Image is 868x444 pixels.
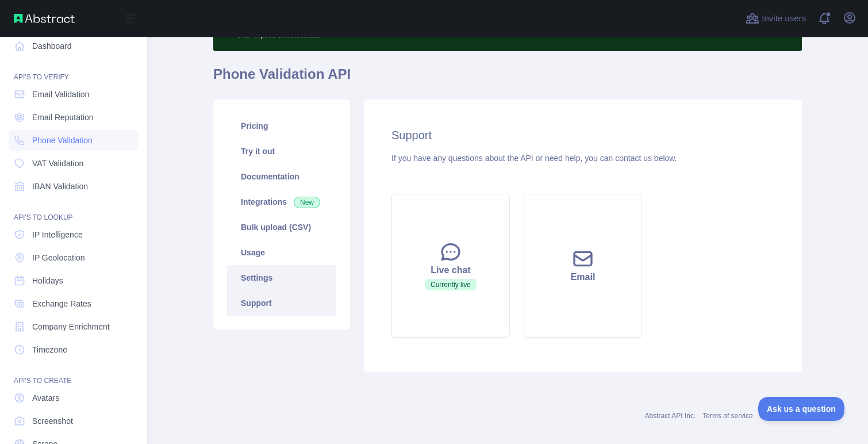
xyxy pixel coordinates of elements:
span: Email Validation [32,89,89,100]
a: Email Validation [9,84,138,105]
span: Invite users [762,12,806,25]
span: Currently live [425,279,477,290]
span: Timezone [32,344,67,355]
a: Documentation [227,164,336,189]
a: IP Intelligence [9,224,138,245]
a: Email Reputation [9,107,138,128]
span: Screenshot [32,415,73,427]
a: Phone Validation [9,130,138,151]
a: Terms of service [702,412,752,420]
a: VAT Validation [9,153,138,174]
button: Email [524,194,642,338]
a: Exchange Rates [9,293,138,314]
button: Live chatCurrently live [391,194,510,338]
div: API'S TO VERIFY [9,59,138,82]
a: Avatars [9,388,138,408]
a: Support [227,290,336,316]
a: IP Geolocation [9,247,138,268]
button: Invite users [743,9,808,28]
div: Email [538,270,628,284]
a: Integrations New [227,189,336,215]
img: Abstract API [14,14,75,23]
h1: Phone Validation API [213,65,802,93]
span: Phone Validation [32,135,93,146]
a: Usage [227,240,336,265]
a: IBAN Validation [9,176,138,197]
span: IP Intelligence [32,229,83,240]
a: Dashboard [9,36,138,56]
span: Holidays [32,275,63,286]
div: API'S TO CREATE [9,362,138,385]
span: IP Geolocation [32,252,85,263]
h2: Support [391,127,774,143]
div: API'S TO LOOKUP [9,199,138,222]
div: If you have any questions about the API or need help, you can contact us below. [391,152,774,164]
span: IBAN Validation [32,181,88,192]
span: New [294,197,320,208]
span: Exchange Rates [32,298,91,309]
span: VAT Validation [32,158,83,169]
span: Email Reputation [32,112,94,123]
a: Pricing [227,113,336,139]
a: Try it out [227,139,336,164]
a: Abstract API Inc. [645,412,696,420]
a: Screenshot [9,411,138,431]
a: Bulk upload (CSV) [227,215,336,240]
div: Live chat [406,263,496,277]
a: Settings [227,265,336,290]
a: Holidays [9,270,138,291]
span: Company Enrichment [32,321,110,332]
span: Avatars [32,392,59,404]
a: Timezone [9,339,138,360]
a: Company Enrichment [9,316,138,337]
iframe: Toggle Customer Support [758,397,845,421]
